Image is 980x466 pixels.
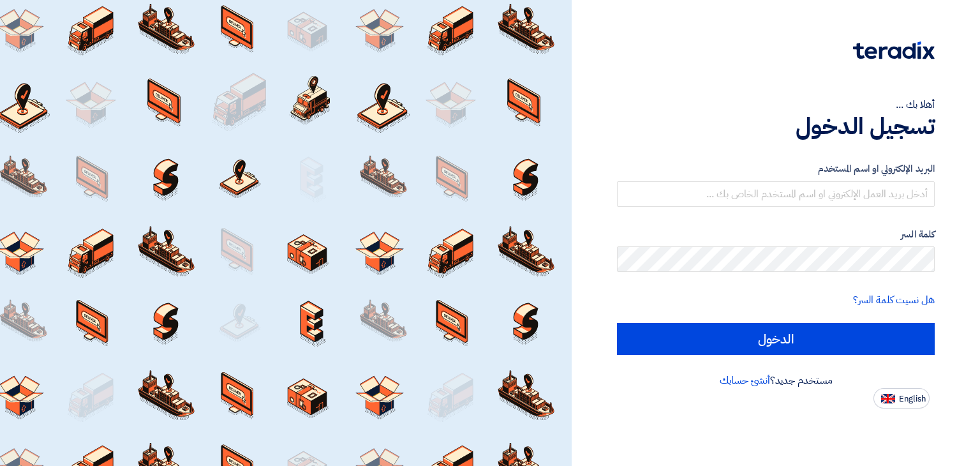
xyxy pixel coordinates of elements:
[881,394,895,403] img: en-US.png
[617,97,935,112] div: أهلا بك ...
[617,181,935,207] input: أدخل بريد العمل الإلكتروني او اسم المستخدم الخاص بك ...
[617,227,935,242] label: كلمة السر
[617,112,935,140] h1: تسجيل الدخول
[873,388,930,409] button: English
[853,292,935,308] a: هل نسيت كلمة السر؟
[899,395,926,403] span: English
[617,373,935,388] div: مستخدم جديد؟
[617,323,935,355] input: الدخول
[853,41,935,59] img: Teradix logo
[617,162,935,176] label: البريد الإلكتروني او اسم المستخدم
[720,373,770,388] a: أنشئ حسابك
